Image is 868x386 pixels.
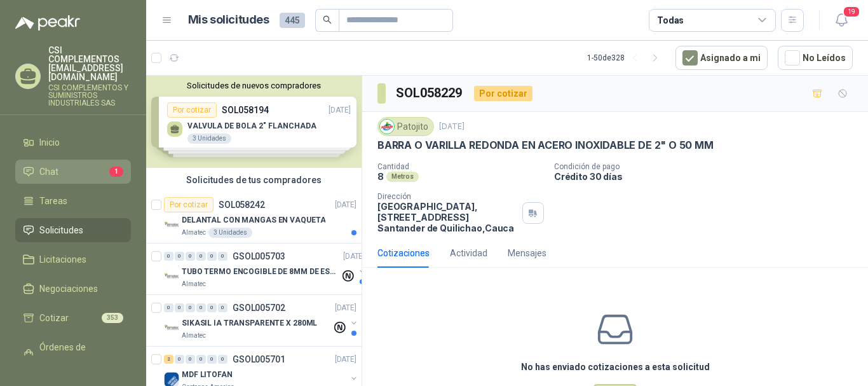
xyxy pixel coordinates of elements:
[377,139,714,152] p: BARRA O VARILLA REDONDA EN ACERO INOXIDABLE DE 2" O 50 MM
[48,84,131,107] p: CSI COMPLEMENTOS Y SUMINISTROS INDUSTRIALES SAS
[102,313,123,323] span: 353
[386,172,419,182] div: Metros
[587,48,665,68] div: 1 - 50 de 328
[151,81,356,90] button: Solicitudes de nuevos compradores
[657,13,684,27] div: Todas
[39,223,83,237] span: Solicitudes
[15,218,131,242] a: Solicitudes
[554,171,863,182] p: Crédito 30 días
[164,321,179,336] img: Company Logo
[182,369,233,381] p: MDF LITOFAN
[164,303,173,312] div: 0
[164,217,179,233] img: Company Logo
[15,189,131,213] a: Tareas
[207,303,217,312] div: 0
[521,360,710,374] h3: No has enviado cotizaciones a esta solicitud
[208,228,252,238] div: 3 Unidades
[554,162,863,171] p: Condición de pago
[508,246,546,260] div: Mensajes
[15,247,131,272] a: Licitaciones
[186,252,195,261] div: 0
[164,269,179,284] img: Company Logo
[196,303,206,312] div: 0
[377,246,430,260] div: Cotizaciones
[323,15,332,24] span: search
[219,200,265,209] p: SOL058242
[207,252,217,261] div: 0
[377,117,434,136] div: Patojito
[474,86,532,101] div: Por cotizar
[15,306,131,330] a: Cotizar353
[218,252,227,261] div: 0
[39,252,86,266] span: Licitaciones
[164,197,214,212] div: Por cotizar
[396,83,464,103] h3: SOL058229
[280,13,305,28] span: 445
[182,214,325,226] p: DELANTAL CON MANGAS EN VAQUETA
[450,246,487,260] div: Actividad
[207,355,217,364] div: 0
[164,252,173,261] div: 0
[15,277,131,301] a: Negociaciones
[15,15,80,31] img: Logo peakr
[335,302,356,314] p: [DATE]
[377,162,544,171] p: Cantidad
[15,335,131,373] a: Órdenes de Compra
[15,160,131,184] a: Chat1
[175,252,184,261] div: 0
[380,120,394,134] img: Company Logo
[218,303,227,312] div: 0
[843,6,860,18] span: 19
[233,303,285,312] p: GSOL005702
[233,252,285,261] p: GSOL005703
[48,46,131,81] p: CSI COMPLEMENTOS [EMAIL_ADDRESS][DOMAIN_NAME]
[15,130,131,155] a: Inicio
[39,311,69,325] span: Cotizar
[218,355,227,364] div: 0
[188,11,269,29] h1: Mis solicitudes
[186,303,195,312] div: 0
[182,317,317,329] p: SIKASIL IA TRANSPARENTE X 280ML
[146,192,362,244] a: Por cotizarSOL058242[DATE] Company LogoDELANTAL CON MANGAS EN VAQUETAAlmatec3 Unidades
[175,355,184,364] div: 0
[196,252,206,261] div: 0
[335,199,356,211] p: [DATE]
[377,192,517,201] p: Dirección
[109,167,123,177] span: 1
[175,303,184,312] div: 0
[164,355,173,364] div: 2
[146,168,362,192] div: Solicitudes de tus compradores
[182,228,206,238] p: Almatec
[182,279,206,289] p: Almatec
[233,355,285,364] p: GSOL005701
[778,46,853,70] button: No Leídos
[146,76,362,168] div: Solicitudes de nuevos compradoresPor cotizarSOL058194[DATE] VALVULA DE BOLA 2" FLANCHADA3 Unidade...
[182,331,206,341] p: Almatec
[343,251,365,263] p: [DATE]
[39,194,67,208] span: Tareas
[377,201,517,233] p: [GEOGRAPHIC_DATA], [STREET_ADDRESS] Santander de Quilichao , Cauca
[186,355,195,364] div: 0
[675,46,768,70] button: Asignado a mi
[39,135,60,149] span: Inicio
[39,282,98,296] span: Negociaciones
[39,165,58,179] span: Chat
[335,354,356,366] p: [DATE]
[830,9,853,32] button: 19
[164,249,367,289] a: 0 0 0 0 0 0 GSOL005703[DATE] Company LogoTUBO TERMO ENCOGIBLE DE 8MM DE ESPESOR X 5CMSAlmatec
[439,121,465,133] p: [DATE]
[377,171,384,182] p: 8
[39,340,119,368] span: Órdenes de Compra
[182,266,340,278] p: TUBO TERMO ENCOGIBLE DE 8MM DE ESPESOR X 5CMS
[196,355,206,364] div: 0
[164,300,359,341] a: 0 0 0 0 0 0 GSOL005702[DATE] Company LogoSIKASIL IA TRANSPARENTE X 280MLAlmatec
